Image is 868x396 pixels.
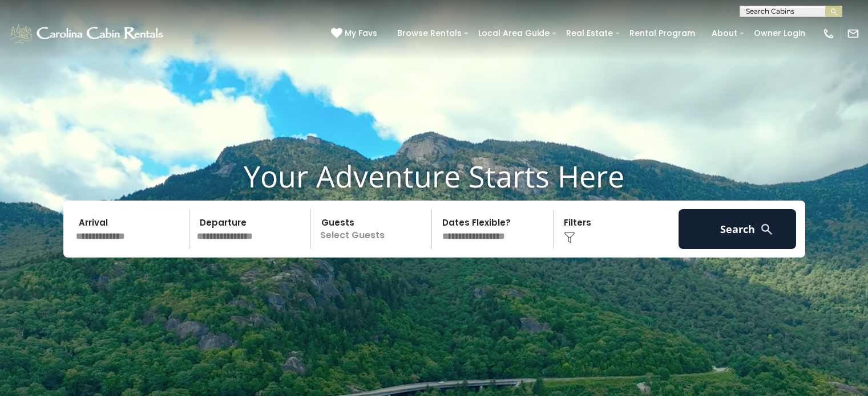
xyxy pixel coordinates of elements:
[706,25,743,42] a: About
[679,209,797,249] button: Search
[560,25,619,42] a: Real Estate
[9,158,859,194] h1: Your Adventure Starts Here
[331,27,380,40] a: My Favs
[847,27,859,40] img: mail-regular-white.png
[564,232,575,243] img: filter--v1.png
[391,25,467,42] a: Browse Rentals
[748,25,811,42] a: Owner Login
[9,22,167,45] img: White-1-1-2.png
[314,209,432,249] p: Select Guests
[345,27,377,39] span: My Favs
[624,25,701,42] a: Rental Program
[822,27,835,40] img: phone-regular-white.png
[760,222,774,236] img: search-regular-white.png
[473,25,555,42] a: Local Area Guide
